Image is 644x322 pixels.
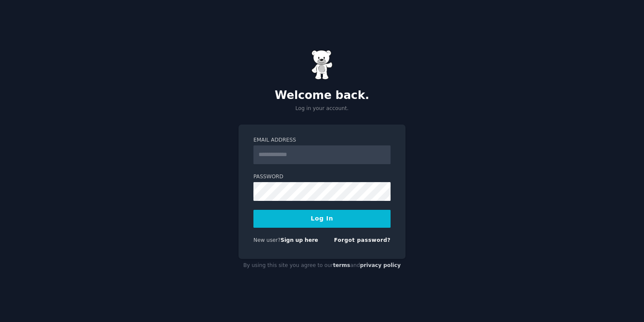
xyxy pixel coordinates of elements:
[239,105,405,113] p: Log in your account.
[334,237,391,243] a: Forgot password?
[281,237,318,243] a: Sign up here
[333,262,350,268] a: terms
[253,237,281,243] span: New user?
[253,210,391,228] button: Log In
[311,50,333,80] img: Gummy Bear
[253,173,391,181] label: Password
[239,259,405,273] div: By using this site you agree to our and
[360,262,401,268] a: privacy policy
[239,89,405,102] h2: Welcome back.
[253,136,391,144] label: Email Address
